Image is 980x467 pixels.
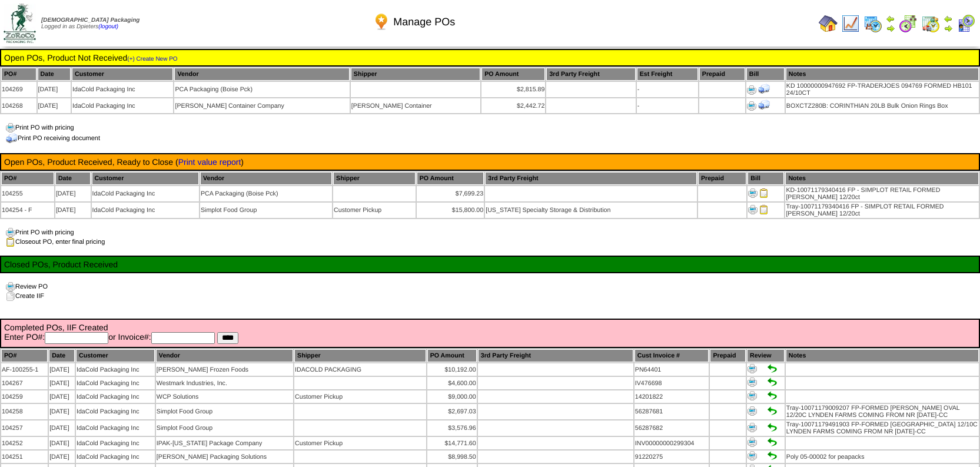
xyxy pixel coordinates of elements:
[634,377,709,389] td: IV476698
[76,377,155,389] td: IdaCold Packaging Inc
[634,420,709,436] td: 56287682
[786,451,979,463] td: Poly 05-00002 for peapacks
[178,157,241,167] a: Print value report
[417,172,484,185] th: PO Amount
[758,99,770,111] img: Print Receiving Document
[634,363,709,376] td: PN64401
[758,83,770,95] img: Print Receiving Document
[786,404,979,419] td: Tray-10071179009207 FP-FORMED [PERSON_NAME] OVAL 12/20C LYNDEN FARMS COMING FROM NR [DATE]-CC
[1,186,54,201] td: 104255
[98,24,118,30] a: (logout)
[351,68,480,81] th: Shipper
[92,172,199,185] th: Customer
[478,349,633,362] th: 3rd Party Freight
[200,186,332,201] td: PCA Packaging (Boise Pck)
[863,14,882,33] img: calendarprod.gif
[72,68,173,81] th: Customer
[699,68,745,81] th: Prepaid
[944,24,953,33] img: arrowright.gif
[4,4,36,43] img: zoroco-logo-small.webp
[634,390,709,403] td: 14201822
[1,377,48,389] td: 104267
[1,363,48,376] td: AF-100255-1
[49,437,75,449] td: [DATE]
[333,172,416,185] th: Shipper
[174,98,349,113] td: [PERSON_NAME] Container Company
[1,349,48,362] th: PO#
[768,438,777,447] img: Set to Handled
[49,363,75,376] td: [DATE]
[1,437,48,449] td: 104252
[786,349,979,362] th: Notes
[372,12,391,31] img: po.png
[127,56,177,62] a: (+) Create New PO
[1,172,54,185] th: PO#
[637,68,698,81] th: Est Freight
[1,82,36,97] td: 104269
[4,259,976,270] td: Closed POs, Product Received
[748,188,758,198] img: Print
[76,404,155,419] td: IdaCold Packaging Inc
[38,82,71,97] td: [DATE]
[333,203,416,218] td: Customer Pickup
[428,425,476,432] div: $3,576.96
[746,68,785,81] th: Bill
[819,14,838,33] img: home.gif
[1,68,36,81] th: PO#
[49,404,75,419] td: [DATE]
[634,437,709,449] td: INV00000000299304
[748,364,757,373] img: Print
[786,82,979,97] td: KD 10000000947692 FP-TRADERJOES 094769 FORMED HB101 24/10CT
[6,237,15,247] img: clipboard.gif
[768,451,777,461] img: Set to Handled
[49,390,75,403] td: [DATE]
[49,377,75,389] td: [DATE]
[156,390,293,403] td: WCP Solutions
[6,282,15,292] img: print.gif
[156,437,293,449] td: IPAK-[US_STATE] Package Company
[428,453,476,461] div: $8,998.50
[1,203,54,218] td: 104254 - F
[747,85,756,95] img: Print
[294,363,426,376] td: IDACOLD PACKAGING
[637,82,698,97] td: -
[785,186,979,201] td: KD-10071179340416 FP - SIMPLOT RETAIL FORMED [PERSON_NAME] 12/20ct
[156,363,293,376] td: [PERSON_NAME] Frozen Foods
[156,420,293,436] td: Simplot Food Group
[768,406,777,416] img: Set to Handled
[886,24,895,33] img: arrowright.gif
[1,404,48,419] td: 104258
[428,440,476,447] div: $14,771.60
[634,451,709,463] td: 91220275
[49,420,75,436] td: [DATE]
[428,366,476,373] div: $10,192.00
[634,349,709,362] th: Cust Invoice #
[76,363,155,376] td: IdaCold Packaging Inc
[485,172,697,185] th: 3rd Party Freight
[482,102,544,110] div: $2,442.72
[4,52,976,63] td: Open POs, Product Not Received
[76,420,155,436] td: IdaCold Packaging Inc
[748,406,757,416] img: Print
[55,186,91,201] td: [DATE]
[428,408,476,415] div: $2,697.03
[393,16,455,28] span: Manage POs
[428,393,476,400] div: $9,000.00
[748,172,784,185] th: Bill
[899,14,918,33] img: calendarblend.gif
[72,98,173,113] td: IdaCold Packaging Inc
[156,451,293,463] td: [PERSON_NAME] Packaging Solutions
[6,123,15,133] img: print.gif
[748,451,757,461] img: Print
[1,98,36,113] td: 104268
[747,101,756,111] img: Print
[747,349,785,362] th: Review
[76,437,155,449] td: IdaCold Packaging Inc
[4,157,976,167] td: Open POs, Product Received, Ready to Close ( )
[759,205,769,214] img: Close PO
[785,172,979,185] th: Notes
[921,14,940,33] img: calendarinout.gif
[294,390,426,403] td: Customer Pickup
[785,203,979,218] td: Tray-10071179340416 FP - SIMPLOT RETAIL FORMED [PERSON_NAME] 12/20ct
[76,390,155,403] td: IdaCold Packaging Inc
